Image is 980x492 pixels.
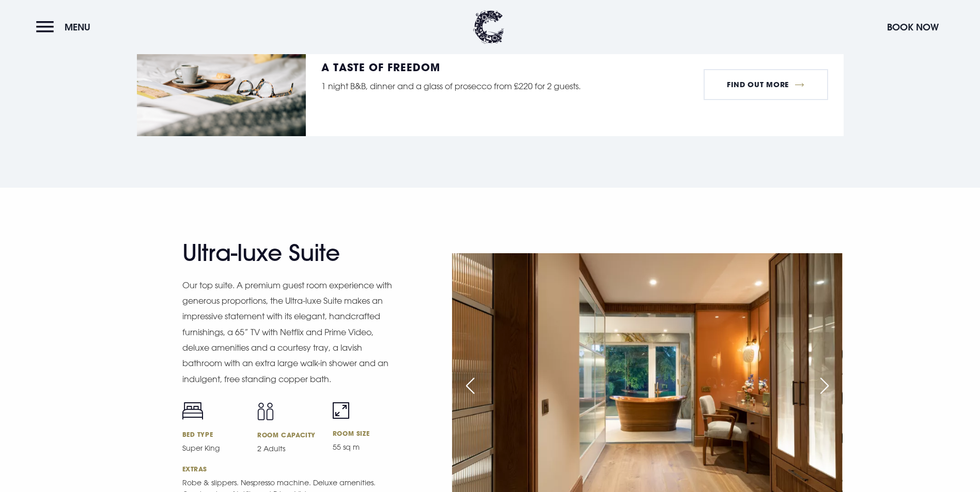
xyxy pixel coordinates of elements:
[812,374,837,397] div: Next slide
[182,442,245,454] p: Super King
[333,429,396,437] h6: Room size
[182,402,203,420] img: Bed icon
[182,239,384,267] h2: Ultra-luxe Suite
[457,374,483,397] div: Previous slide
[36,16,96,38] button: Menu
[333,441,396,453] p: 55 sq m
[65,21,90,33] span: Menu
[257,443,320,454] p: 2 Adults
[321,61,581,73] h3: A taste of freedom
[257,431,320,439] h6: Room capacity
[882,16,944,38] button: Book Now
[704,69,828,100] a: Find Out More
[321,78,581,94] p: 1 night B&B, dinner and a glass of prosecco from £220 for 2 guests.
[182,277,394,387] p: Our top suite. A premium guest room experience with generous proportions, the Ultra-luxe Suite ma...
[473,10,504,44] img: Clandeboye Lodge
[333,402,349,419] img: Room size icon
[257,402,274,420] img: Capacity icon
[182,430,245,438] h6: Bed type
[182,465,396,473] h6: Extras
